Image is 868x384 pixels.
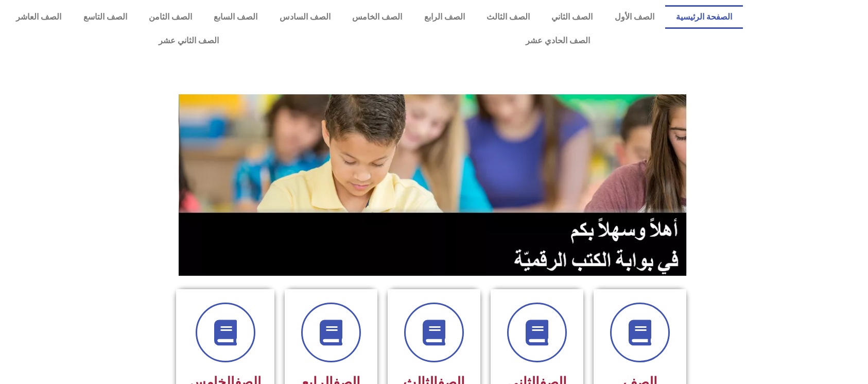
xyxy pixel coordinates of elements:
[372,29,743,53] a: الصف الحادي عشر
[604,5,665,29] a: الصف الأول
[269,5,341,29] a: الصف السادس
[5,5,72,29] a: الصف العاشر
[476,5,541,29] a: الصف الثالث
[72,5,137,29] a: الصف التاسع
[541,5,603,29] a: الصف الثاني
[203,5,268,29] a: الصف السابع
[5,29,372,53] a: الصف الثاني عشر
[138,5,203,29] a: الصف الثامن
[341,5,413,29] a: الصف الخامس
[665,5,743,29] a: الصفحة الرئيسية
[413,5,475,29] a: الصف الرابع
